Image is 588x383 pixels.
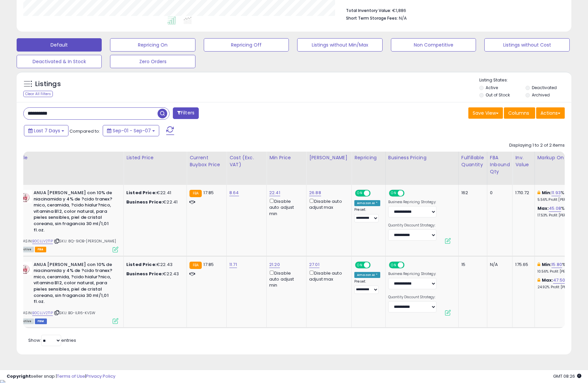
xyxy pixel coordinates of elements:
button: Listings without Min/Max [297,38,382,52]
div: seller snap | | [7,373,115,380]
b: Business Price: [126,199,163,205]
b: Business Price: [126,271,163,277]
span: OFF [403,191,414,196]
label: Business Repricing Strategy: [388,272,436,276]
b: Max: [542,277,553,283]
a: Terms of Use [57,373,85,379]
div: Clear All Filters [23,91,53,97]
div: €22.43 [126,271,181,277]
div: Cost (Exc. VAT) [229,154,264,168]
div: Repricing [354,154,383,161]
div: Listed Price [126,154,184,161]
span: 2025-09-15 08:26 GMT [553,373,581,379]
div: FBA inbound Qty [490,154,510,175]
button: Sep-01 - Sep-07 [103,125,159,136]
div: 175.65 [515,262,529,268]
a: B0CLLV2T1P [32,238,53,244]
div: Fulfillable Quantity [461,154,484,168]
div: N/A [490,262,508,268]
b: Min: [542,190,552,196]
span: Columns [508,110,529,116]
button: Zero Orders [110,55,195,68]
div: Disable auto adjust max [309,197,346,210]
label: Deactivated [532,85,557,90]
span: FBM [35,319,47,324]
b: Total Inventory Value: [346,8,391,13]
div: Disable auto adjust max [309,269,346,282]
button: Default [17,38,102,52]
span: ON [390,191,398,196]
button: Save View [468,107,503,119]
div: €22.41 [126,199,181,205]
span: FBA [35,247,46,252]
div: [PERSON_NAME] [309,154,349,161]
button: Last 7 Days [24,125,68,136]
a: Privacy Policy [86,373,115,379]
b: Min: [542,261,552,268]
span: 17.85 [203,261,214,268]
img: 41RvqUho3cL._SL40_.jpg [19,262,32,275]
span: Show: entries [28,337,76,343]
b: Listed Price: [126,261,157,268]
span: OFF [370,262,380,268]
div: Amazon AI * [354,272,380,278]
span: ON [390,262,398,268]
a: B0CLLV2T1P [32,310,53,316]
small: FBA [189,190,202,197]
div: Displaying 1 to 2 of 2 items [509,142,565,149]
span: All listings currently available for purchase on Amazon [19,247,34,252]
small: FBA [189,262,202,269]
a: 47.50 [553,277,565,284]
a: 11.71 [229,261,237,268]
b: ANUA [PERSON_NAME] con 10% de niacinamida y 4% de ?cido tranex?mico, ceramida, ?cido hialur?nico,... [34,190,114,235]
label: Quantity Discount Strategy: [388,223,436,228]
div: Business Pricing [388,154,456,161]
a: 21.20 [269,261,280,268]
div: Disable auto adjust min [269,197,301,217]
span: ON [356,262,364,268]
span: | SKU: BG-ILR6-KVSW [54,310,95,316]
a: 45.08 [549,205,561,212]
div: Inv. value [515,154,531,168]
button: Actions [536,107,565,119]
span: ON [356,191,364,196]
li: €1,886 [346,6,560,14]
a: 27.01 [309,261,319,268]
h5: Listings [35,79,61,89]
b: Listed Price: [126,190,157,196]
button: Columns [504,107,535,119]
div: Preset: [354,207,380,222]
span: Compared to: [69,128,100,134]
div: Current Buybox Price [189,154,224,168]
div: 0 [490,190,508,196]
button: Listings without Cost [484,38,569,52]
label: Quantity Discount Strategy: [388,295,436,300]
strong: Copyright [7,373,31,379]
div: Disable auto adjust min [269,269,301,289]
label: Out of Stock [486,92,510,98]
div: Amazon AI * [354,200,380,206]
span: OFF [370,191,380,196]
a: 15.80 [551,261,562,268]
a: 11.93 [551,190,561,196]
span: Last 7 Days [34,127,60,134]
span: OFF [403,262,414,268]
div: €22.41 [126,190,181,196]
div: 1710.72 [515,190,529,196]
button: Repricing On [110,38,195,52]
span: 17.85 [203,190,214,196]
label: Business Repricing Strategy: [388,200,436,204]
b: Max: [537,205,549,211]
b: Short Term Storage Fees: [346,15,398,21]
div: Preset: [354,279,380,294]
label: Archived [532,92,550,98]
div: Min Price [269,154,303,161]
span: N/A [399,15,407,21]
span: | SKU: 8Q-9IOB-[PERSON_NAME] [54,238,116,244]
b: ANUA [PERSON_NAME] con 10% de niacinamida y 4% de ?cido tranex?mico, ceramida, ?cido hialur?nico,... [34,262,114,307]
div: 15 [461,262,482,268]
a: 8.64 [229,190,239,196]
div: €22.43 [126,262,181,268]
a: 26.88 [309,190,321,196]
div: Title [17,154,121,161]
